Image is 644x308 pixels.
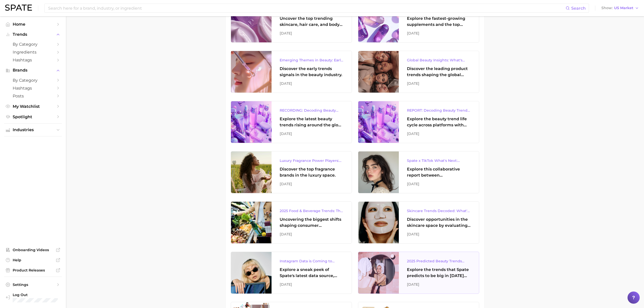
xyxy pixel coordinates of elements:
[13,78,53,83] span: by Category
[358,51,479,93] a: Global Beauty Insights: What's Trending & What's Ahead?Discover the leading product trends shapin...
[13,104,53,109] span: My Watchlist
[407,15,471,28] div: Explore the fastest-growing supplements and the top wellness concerns driving consumer demand
[231,101,352,143] a: RECORDING: Decoding Beauty Trends & Platform Dynamics on Google, TikTok & InstagramExplore the la...
[280,15,344,28] div: Uncover the top trending skincare, hair care, and body care ingredients capturing attention on Go...
[407,107,471,113] div: REPORT: Decoding Beauty Trends & Platform Dynamics on Google, TikTok & Instagram
[280,30,344,36] div: [DATE]
[600,5,640,11] button: ShowUS Market
[280,166,344,178] div: Discover the top fragrance brands in the luxury space.
[4,291,62,304] a: Log out. Currently logged in with e-mail michelle.ng@mavbeautybrands.com.
[4,126,62,134] button: Industries
[4,246,62,254] a: Onboarding Videos
[4,56,62,64] a: Hashtags
[358,1,479,43] a: 2025 Supplement Trends ReportExplore the fastest-growing supplements and the top wellness concern...
[614,7,633,9] span: US Market
[231,201,352,244] a: 2025 Food & Beverage Trends: The Biggest Trends According to TikTok & Google SearchUncovering the...
[407,231,471,237] div: [DATE]
[231,1,352,43] a: 2025 Ingredient Trends Report: The Ingredients Defining Beauty in [DATE]Uncover the top trending ...
[407,158,471,164] div: Spate x TikTok What's Next: Beauty Edition
[280,216,344,229] div: Uncovering the biggest shifts shaping consumer preferences.
[280,107,344,113] div: RECORDING: Decoding Beauty Trends & Platform Dynamics on Google, TikTok & Instagram
[280,131,344,137] div: [DATE]
[358,151,479,193] a: Spate x TikTok What's Next: Beauty EditionExplore this collaborative report between [PERSON_NAME]...
[4,31,62,38] button: Trends
[4,40,62,48] a: by Category
[4,48,62,56] a: Ingredients
[4,102,62,110] a: My Watchlist
[407,281,471,287] div: [DATE]
[280,80,344,87] div: [DATE]
[407,57,471,63] div: Global Beauty Insights: What's Trending & What's Ahead?
[571,6,586,11] span: Search
[13,22,53,27] span: Home
[358,252,479,294] a: 2025 Predicted Beauty Trends ReportExplore the trends that Spate predicts to be big in [DATE] acr...
[280,231,344,237] div: [DATE]
[231,252,352,294] a: Instagram Data is Coming to SpateExplore a sneak peek of Spate's latest data source, Instagram, t...
[280,158,344,164] div: Luxury Fragrance Power Players: Consumers’ Brand Favorites
[280,181,344,187] div: [DATE]
[407,267,471,279] div: Explore the trends that Spate predicts to be big in [DATE] across the skin, hair, makeup, body, a...
[13,42,53,47] span: by Category
[13,258,53,262] span: Help
[5,5,32,11] img: SPATE
[13,68,53,73] span: Brands
[13,268,53,272] span: Product Releases
[407,66,471,78] div: Discover the leading product trends shaping the global beauty market.
[13,282,53,287] span: Settings
[4,281,62,288] a: Settings
[13,248,53,252] span: Onboarding Videos
[13,94,53,98] span: Posts
[231,151,352,193] a: Luxury Fragrance Power Players: Consumers’ Brand FavoritesDiscover the top fragrance brands in th...
[407,166,471,178] div: Explore this collaborative report between [PERSON_NAME] and TikTok to explore the next big beauty...
[280,267,344,279] div: Explore a sneak peek of Spate's latest data source, Instagram, through this spotlight report.
[407,131,471,137] div: [DATE]
[358,201,479,244] a: Skincare Trends Decoded: What's Popular According to Google Search & TikTokDiscover opportunities...
[407,80,471,87] div: [DATE]
[407,216,471,229] div: Discover opportunities in the skincare space by evaluating the face product and face concerns dri...
[13,32,53,37] span: Trends
[407,258,471,264] div: 2025 Predicted Beauty Trends Report
[13,128,53,132] span: Industries
[407,181,471,187] div: [DATE]
[231,51,352,93] a: Emerging Themes in Beauty: Early Trend Signals with Big PotentialDiscover the early trends signal...
[4,20,62,28] a: Home
[4,66,62,74] button: Brands
[407,208,471,214] div: Skincare Trends Decoded: What's Popular According to Google Search & TikTok
[13,114,53,119] span: Spotlight
[280,66,344,78] div: Discover the early trends signals in the beauty industry.
[13,50,53,55] span: Ingredients
[4,113,62,121] a: Spotlight
[4,266,62,274] a: Product Releases
[48,4,566,12] input: Search here for a brand, industry, or ingredient
[601,7,613,9] span: Show
[407,116,471,128] div: Explore the beauty trend life cycle across platforms with exclusive insights from Spate’s Popular...
[280,57,344,63] div: Emerging Themes in Beauty: Early Trend Signals with Big Potential
[4,76,62,84] a: by Category
[13,58,53,62] span: Hashtags
[4,256,62,264] a: Help
[280,116,344,128] div: Explore the latest beauty trends rising around the globe and gain a clear understanding of consum...
[280,208,344,214] div: 2025 Food & Beverage Trends: The Biggest Trends According to TikTok & Google Search
[407,30,471,36] div: [DATE]
[4,92,62,100] a: Posts
[13,86,53,91] span: Hashtags
[358,101,479,143] a: REPORT: Decoding Beauty Trends & Platform Dynamics on Google, TikTok & InstagramExplore the beaut...
[280,281,344,287] div: [DATE]
[13,293,78,297] span: Log Out
[280,258,344,264] div: Instagram Data is Coming to Spate
[4,84,62,92] a: Hashtags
